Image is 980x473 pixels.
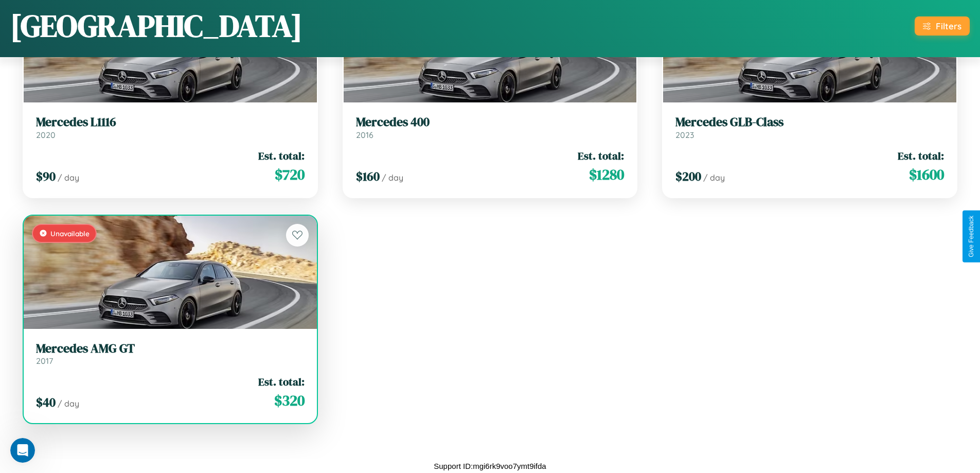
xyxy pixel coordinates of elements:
[434,459,546,473] p: Support ID: mgi6rk9voo7ymt9ifda
[675,115,944,140] a: Mercedes GLB-Class2023
[258,374,305,389] span: Est. total:
[915,16,970,36] button: Filters
[36,341,305,356] h3: Mercedes AMG GT
[703,172,725,183] span: / day
[36,394,56,411] span: $ 40
[50,229,90,238] span: Unavailable
[675,130,694,140] span: 2023
[356,168,380,185] span: $ 160
[10,5,302,47] h1: [GEOGRAPHIC_DATA]
[675,168,701,185] span: $ 200
[36,341,305,366] a: Mercedes AMG GT2017
[36,115,305,140] a: Mercedes L11162020
[275,164,305,185] span: $ 720
[909,164,944,185] span: $ 1600
[589,164,624,185] span: $ 1280
[578,148,624,163] span: Est. total:
[382,172,403,183] span: / day
[36,130,56,140] span: 2020
[675,115,944,130] h3: Mercedes GLB-Class
[356,115,625,140] a: Mercedes 4002016
[898,148,944,163] span: Est. total:
[968,216,975,257] div: Give Feedback
[274,390,305,411] span: $ 320
[936,21,961,31] div: Filters
[58,398,79,409] span: / day
[36,115,305,130] h3: Mercedes L1116
[10,438,35,463] iframe: Intercom live chat
[258,148,305,163] span: Est. total:
[356,130,373,140] span: 2016
[58,172,79,183] span: / day
[36,168,56,185] span: $ 90
[356,115,625,130] h3: Mercedes 400
[36,356,53,366] span: 2017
